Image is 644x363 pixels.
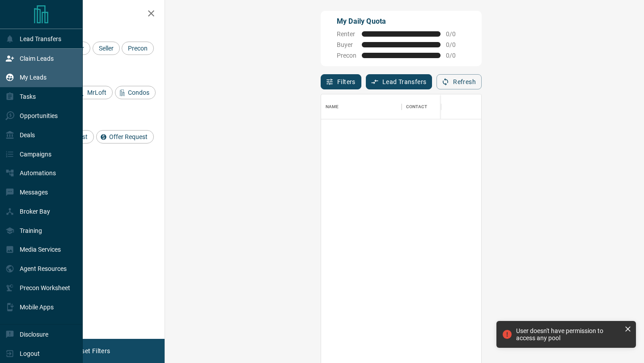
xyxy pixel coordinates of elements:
[516,327,621,342] div: User doesn't have permission to access any pool
[74,86,113,99] div: MrLoft
[96,130,154,144] div: Offer Request
[93,42,120,55] div: Seller
[96,45,117,52] span: Seller
[125,89,153,96] span: Condos
[402,94,473,119] div: Contact
[337,30,356,38] span: Renter
[446,30,466,38] span: 0 / 0
[84,89,110,96] span: MrLoft
[106,133,151,140] span: Offer Request
[446,41,466,48] span: 0 / 0
[68,343,116,359] button: Reset Filters
[406,94,427,119] div: Contact
[366,74,432,89] button: Lead Transfers
[326,94,339,119] div: Name
[321,74,361,89] button: Filters
[337,16,466,27] p: My Daily Quota
[125,45,151,52] span: Precon
[321,94,402,119] div: Name
[122,42,154,55] div: Precon
[446,52,466,59] span: 0 / 0
[337,52,356,59] span: Precon
[436,74,482,89] button: Refresh
[337,41,356,48] span: Buyer
[29,9,156,20] h2: Filters
[115,86,156,99] div: Condos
